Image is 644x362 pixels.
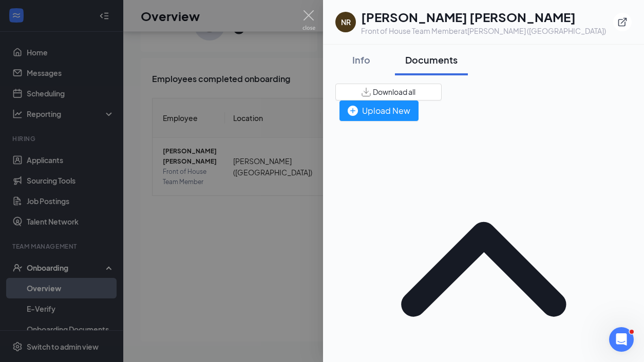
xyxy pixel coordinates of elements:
iframe: Intercom live chat [609,327,634,352]
div: Front of House Team Member at [PERSON_NAME] ([GEOGRAPHIC_DATA]) [361,26,606,36]
div: Documents [405,53,458,66]
button: Upload New [339,100,419,121]
div: Upload New [348,104,410,117]
button: ExternalLink [613,13,632,31]
svg: ExternalLink [617,17,628,27]
div: NR [341,17,351,27]
button: Download all [335,84,442,100]
span: Download all [373,87,415,97]
div: Info [346,53,376,66]
h1: [PERSON_NAME] [PERSON_NAME] [361,8,606,26]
